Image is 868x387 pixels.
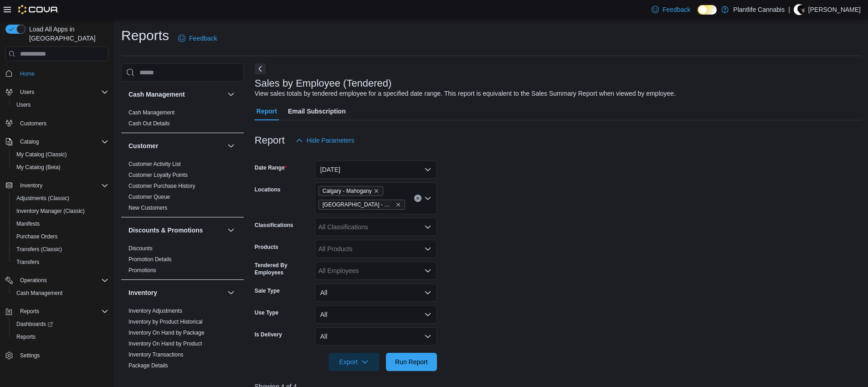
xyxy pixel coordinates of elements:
[13,288,66,299] a: Cash Management
[323,186,372,196] span: Calgary - Mahogany
[128,340,202,347] span: Inventory On Hand by Product
[13,149,71,160] a: My Catalog (Classic)
[13,231,62,242] a: Purchase Orders
[329,353,380,371] button: Export
[2,179,112,192] button: Inventory
[226,287,236,298] button: Inventory
[2,67,112,80] button: Home
[9,205,112,217] button: Inventory Manager (Classic)
[16,151,67,158] span: My Catalog (Classic)
[128,330,205,336] a: Inventory On Hand by Package
[13,244,108,255] span: Transfers (Classic)
[13,149,108,160] span: My Catalog (Classic)
[16,118,50,129] a: Customers
[16,180,108,191] span: Inventory
[121,243,244,279] div: Discounts & Promotions
[13,99,34,110] a: Users
[128,351,184,358] span: Inventory Transactions
[128,256,172,263] a: Promotion Details
[18,5,59,14] img: Cova
[128,193,170,201] span: Customer Queue
[128,194,170,200] a: Customer Queue
[16,195,69,202] span: Adjustments (Classic)
[121,26,169,45] h1: Reports
[16,350,108,361] span: Settings
[128,341,202,347] a: Inventory On Hand by Product
[255,262,311,276] label: Tendered By Employees
[189,34,217,43] span: Feedback
[318,186,383,196] span: Calgary - Mahogany
[698,5,717,15] input: Dark Mode
[121,107,244,133] div: Cash Management
[9,318,112,330] a: Dashboards
[226,140,236,151] button: Customer
[288,102,346,120] span: Email Subscription
[648,0,694,19] a: Feedback
[13,331,39,342] a: Reports
[16,333,36,341] span: Reports
[13,319,56,330] a: Dashboards
[16,320,53,328] span: Dashboards
[9,161,112,174] button: My Catalog (Beta)
[13,331,108,342] span: Reports
[16,258,39,266] span: Transfers
[128,171,188,179] span: Customer Loyalty Points
[9,287,112,299] button: Cash Management
[20,277,47,284] span: Operations
[226,89,236,100] button: Cash Management
[9,217,112,230] button: Manifests
[292,131,358,150] button: Hide Parameters
[318,200,405,210] span: Calgary - Mahogany Market
[20,182,42,189] span: Inventory
[395,202,401,207] button: Remove Calgary - Mahogany Market from selection in this group
[9,256,112,268] button: Transfers
[128,267,156,273] a: Promotions
[395,357,428,366] span: Run Report
[808,4,861,15] p: [PERSON_NAME]
[2,117,112,130] button: Customers
[16,87,108,98] span: Users
[128,256,172,263] span: Promotion Details
[663,5,690,14] span: Feedback
[257,102,277,120] span: Report
[128,160,181,168] span: Customer Activity List
[733,4,785,15] p: Plantlife Cannabis
[414,195,421,202] button: Clear input
[307,136,354,145] span: Hide Parameters
[128,319,203,325] a: Inventory by Product Historical
[226,225,236,236] button: Discounts & Promotions
[128,226,203,235] h3: Discounts & Promotions
[255,331,282,338] label: Is Delivery
[255,89,676,98] div: View sales totals by tendered employee for a specified date range. This report is equivalent to t...
[128,307,182,315] span: Inventory Adjustments
[323,200,394,209] span: [GEOGRAPHIC_DATA] - Mahogany Market
[128,308,182,314] a: Inventory Adjustments
[16,306,108,317] span: Reports
[128,329,205,336] span: Inventory On Hand by Package
[9,330,112,343] button: Reports
[255,135,285,146] h3: Report
[16,233,58,240] span: Purchase Orders
[128,109,175,116] span: Cash Management
[424,267,431,274] button: Open list of options
[315,327,437,346] button: All
[20,308,39,315] span: Reports
[20,120,46,127] span: Customers
[13,257,43,268] a: Transfers
[255,186,281,193] label: Locations
[386,353,437,371] button: Run Report
[13,319,108,330] span: Dashboards
[16,306,43,317] button: Reports
[13,288,108,299] span: Cash Management
[128,288,157,297] h3: Inventory
[13,99,108,110] span: Users
[128,351,184,358] a: Inventory Transactions
[20,70,35,77] span: Home
[128,267,156,274] span: Promotions
[2,349,112,362] button: Settings
[9,148,112,161] button: My Catalog (Classic)
[9,98,112,111] button: Users
[20,352,40,359] span: Settings
[128,182,195,190] span: Customer Purchase History
[128,90,185,99] h3: Cash Management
